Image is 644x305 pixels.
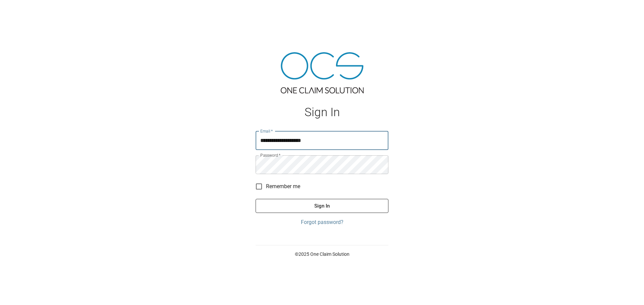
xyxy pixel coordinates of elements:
img: ocs-logo-white-transparent.png [8,4,35,17]
a: Forgot password? [256,218,388,226]
img: ocs-logo-tra.png [281,52,364,93]
h1: Sign In [256,105,388,119]
label: Password [260,152,280,158]
span: Remember me [266,182,300,190]
label: Email [260,128,273,134]
p: © 2025 One Claim Solution [256,251,388,257]
button: Sign In [256,199,388,213]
